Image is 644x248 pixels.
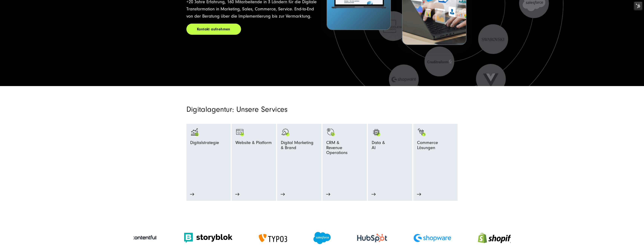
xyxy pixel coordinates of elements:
img: TYPO3 Gold Memeber Agentur - Digitalagentur für TYPO3 CMS Entwicklung SUNZINET [259,234,287,242]
img: Contentful Partneragentur - Digitalagentur für headless CMS Entwicklung SUNZINET [124,232,158,244]
span: CRM & Revenue Operations [326,140,363,157]
a: analytics-graph-bar-business analytics-graph-bar-business_white Digitalstrategie [190,128,227,183]
img: Storyblok logo Storyblok Headless CMS Agentur SUNZINET (1) [184,233,232,243]
h2: Digitalagentur: Unsere Services [186,105,365,114]
span: Data & AI [372,140,385,152]
a: advertising-megaphone-business-products_black advertising-megaphone-business-products_white Digit... [281,128,318,175]
span: Commerce Lösungen [417,140,454,152]
img: HubSpot Tools-Menüschalter [634,2,642,10]
a: Browser Symbol als Zeichen für Web Development - Digitalagentur SUNZINET programming-browser-prog... [235,128,272,183]
a: Symbol mit einem Haken und einem Dollarzeichen. monetization-approve-business-products_white CRM ... [326,128,363,183]
img: Salesforce Partner Agentur - Digitalagentur SUNZINET [313,232,331,244]
span: Digital Marketing & Brand [281,140,313,152]
a: Kontakt aufnehmen [186,24,241,35]
a: KI KI Data &AI [372,128,409,175]
img: HubSpot Gold Partner Agentur - Digitalagentur SUNZINET [357,234,387,242]
a: Bild eines Fingers, der auf einen schwarzen Einkaufswagen mit grünen Akzenten klickt: Digitalagen... [417,128,454,183]
img: Shopware Partner Agentur - Digitalagentur SUNZINET [414,234,451,242]
span: Digitalstrategie [190,140,219,147]
span: Website & Platform [235,140,272,147]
